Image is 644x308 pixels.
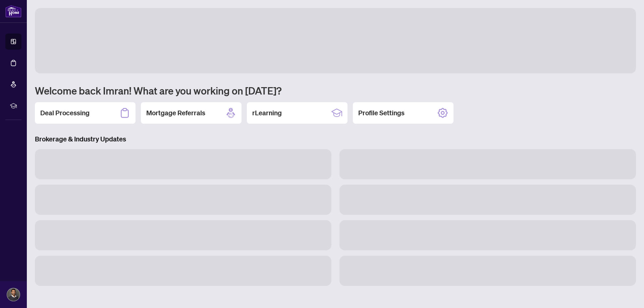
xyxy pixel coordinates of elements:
[5,5,21,17] img: logo
[358,108,405,118] h2: Profile Settings
[252,108,282,118] h2: rLearning
[40,108,90,118] h2: Deal Processing
[7,288,20,301] img: Profile Icon
[35,134,636,144] h3: Brokerage & Industry Updates
[35,84,636,97] h1: Welcome back Imran! What are you working on [DATE]?
[146,108,205,118] h2: Mortgage Referrals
